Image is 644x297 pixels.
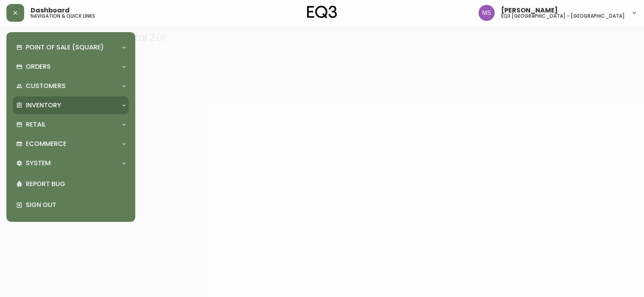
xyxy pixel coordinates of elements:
[479,5,495,21] img: 1b6e43211f6f3cc0b0729c9049b8e7af
[13,195,129,215] div: Sign Out
[31,7,70,14] span: Dashboard
[26,180,126,188] p: Report Bug
[26,82,66,90] p: Customers
[26,43,104,52] p: Point of Sale (Square)
[13,154,129,172] div: System
[13,39,129,56] div: Point of Sale (Square)
[13,58,129,76] div: Orders
[501,7,558,14] span: [PERSON_NAME]
[26,120,46,129] p: Retail
[26,101,61,110] p: Inventory
[26,62,51,71] p: Orders
[13,174,129,195] div: Report Bug
[26,139,66,148] p: Ecommerce
[26,159,51,168] p: System
[307,6,337,18] img: logo
[13,116,129,133] div: Retail
[13,96,129,114] div: Inventory
[501,14,625,18] h5: eq3 [GEOGRAPHIC_DATA] - [GEOGRAPHIC_DATA]
[31,14,95,18] h5: navigation & quick links
[26,201,126,209] p: Sign Out
[13,135,129,153] div: Ecommerce
[13,77,129,95] div: Customers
